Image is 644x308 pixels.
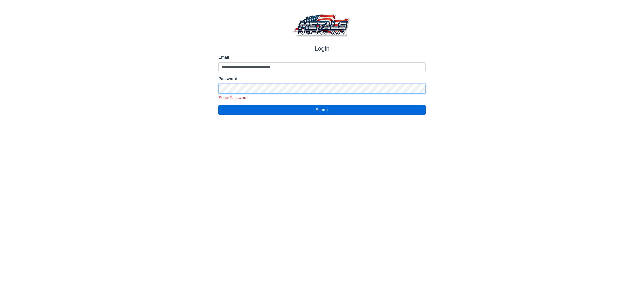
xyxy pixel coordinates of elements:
[218,105,425,115] button: Submit
[316,108,328,112] span: Submit
[218,54,425,60] label: Email
[218,45,425,52] h1: Login
[219,96,248,100] span: Show Password
[218,76,425,82] label: Password
[217,95,249,101] button: Show Password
